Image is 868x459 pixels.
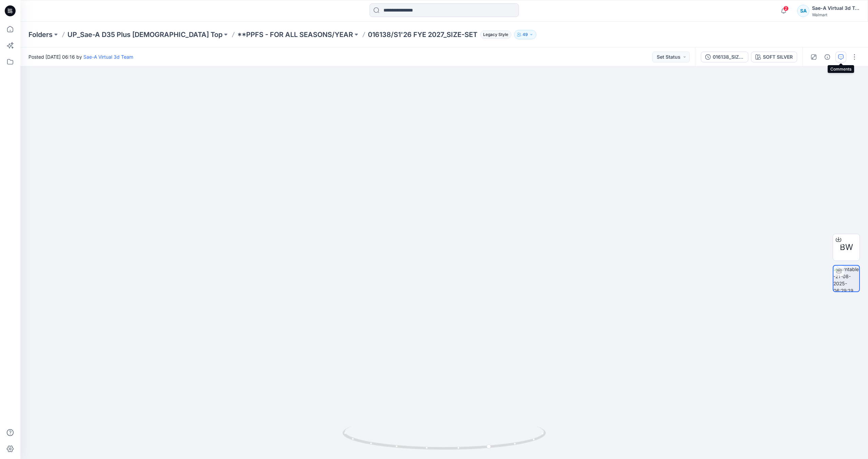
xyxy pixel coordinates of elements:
[812,4,860,12] div: Sae-A Virtual 3d Team
[701,52,748,62] button: 016138_SIZE-SET_TS PUFF SLV FLEECE SAEA 081925
[783,6,789,11] span: 2
[833,266,859,291] img: turntable-21-08-2025-06:29:19
[28,53,133,60] span: Posted [DATE] 06:16 by
[822,52,833,62] button: Details
[713,53,744,61] div: 016138_SIZE-SET_TS PUFF SLV FLEECE SAEA 081925
[477,30,511,39] button: Legacy Style
[237,30,353,39] a: **PPFS - FOR ALL SEASONS/YEAR
[83,54,133,60] a: Sae-A Virtual 3d Team
[480,31,511,39] span: Legacy Style
[812,12,860,17] div: Walmart
[67,30,222,39] a: UP_Sae-A D35 Plus [DEMOGRAPHIC_DATA] Top
[763,53,793,61] div: SOFT SILVER
[28,30,53,39] a: Folders
[514,30,536,39] button: 49
[368,30,477,39] p: 016138/S1'26 FYE 2027_SIZE-SET
[751,52,797,62] button: SOFT SILVER
[797,5,809,17] div: SA
[840,241,853,253] span: BW
[522,31,528,38] p: 49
